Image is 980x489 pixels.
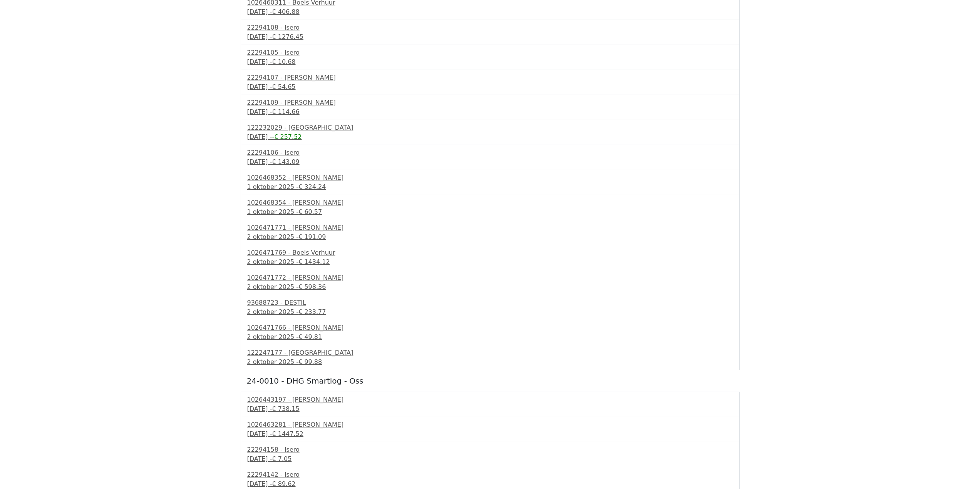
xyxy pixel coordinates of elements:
[247,32,733,42] div: [DATE] -
[298,183,326,190] span: € 324.24
[247,307,733,317] div: 2 oktober 2025 -
[247,173,733,182] div: 1026468352 - [PERSON_NAME]
[272,83,295,90] span: € 54.65
[247,48,733,57] div: 22294105 - Isero
[272,455,291,462] span: € 7.05
[247,404,733,414] div: [DATE] -
[247,248,733,267] a: 1026471769 - Boels Verhuur2 oktober 2025 -€ 1434.12
[247,98,733,107] div: 22294109 - [PERSON_NAME]
[272,480,295,487] span: € 89.62
[247,232,733,242] div: 2 oktober 2025 -
[247,298,733,317] a: 93688723 - DESTIL2 oktober 2025 -€ 233.77
[247,348,733,367] a: 122247177 - [GEOGRAPHIC_DATA]2 oktober 2025 -€ 99.88
[247,157,733,167] div: [DATE] -
[247,348,733,357] div: 122247177 - [GEOGRAPHIC_DATA]
[247,323,733,342] a: 1026471766 - [PERSON_NAME]2 oktober 2025 -€ 49.81
[247,332,733,342] div: 2 oktober 2025 -
[247,429,733,439] div: [DATE] -
[247,376,734,386] h5: 24-0010 - DHG Smartlog - Oss
[247,273,733,292] a: 1026471772 - [PERSON_NAME]2 oktober 2025 -€ 598.36
[247,107,733,117] div: [DATE] -
[298,333,322,340] span: € 49.81
[247,123,733,142] a: 122232029 - [GEOGRAPHIC_DATA][DATE] --€ 257.52
[247,57,733,67] div: [DATE] -
[272,133,302,140] span: -€ 257.52
[247,223,733,242] a: 1026471771 - [PERSON_NAME]2 oktober 2025 -€ 191.09
[247,123,733,132] div: 122232029 - [GEOGRAPHIC_DATA]
[247,173,733,192] a: 1026468352 - [PERSON_NAME]1 oktober 2025 -€ 324.24
[247,395,733,414] a: 1026443197 - [PERSON_NAME][DATE] -€ 738.15
[247,298,733,307] div: 93688723 - DESTIL
[247,23,733,32] div: 22294108 - Isero
[247,470,733,489] a: 22294142 - Isero[DATE] -€ 89.62
[247,132,733,142] div: [DATE] -
[247,7,733,17] div: [DATE] -
[272,8,299,15] span: € 406.88
[298,233,326,240] span: € 191.09
[247,395,733,404] div: 1026443197 - [PERSON_NAME]
[272,33,303,40] span: € 1276.45
[247,273,733,282] div: 1026471772 - [PERSON_NAME]
[247,23,733,42] a: 22294108 - Isero[DATE] -€ 1276.45
[247,182,733,192] div: 1 oktober 2025 -
[298,258,330,265] span: € 1434.12
[247,282,733,292] div: 2 oktober 2025 -
[247,223,733,232] div: 1026471771 - [PERSON_NAME]
[247,148,733,167] a: 22294106 - Isero[DATE] -€ 143.09
[247,198,733,207] div: 1026468354 - [PERSON_NAME]
[298,358,322,365] span: € 99.88
[247,470,733,479] div: 22294142 - Isero
[247,479,733,489] div: [DATE] -
[247,420,733,439] a: 1026463281 - [PERSON_NAME][DATE] -€ 1447.52
[298,208,322,215] span: € 60.57
[247,98,733,117] a: 22294109 - [PERSON_NAME][DATE] -€ 114.66
[247,48,733,67] a: 22294105 - Isero[DATE] -€ 10.68
[272,158,299,165] span: € 143.09
[247,73,733,82] div: 22294107 - [PERSON_NAME]
[272,405,299,412] span: € 738.15
[298,283,326,290] span: € 598.36
[247,248,733,257] div: 1026471769 - Boels Verhuur
[247,454,733,464] div: [DATE] -
[247,323,733,332] div: 1026471766 - [PERSON_NAME]
[247,357,733,367] div: 2 oktober 2025 -
[247,445,733,454] div: 22294158 - Isero
[247,445,733,464] a: 22294158 - Isero[DATE] -€ 7.05
[247,198,733,217] a: 1026468354 - [PERSON_NAME]1 oktober 2025 -€ 60.57
[272,108,299,115] span: € 114.66
[247,420,733,429] div: 1026463281 - [PERSON_NAME]
[247,207,733,217] div: 1 oktober 2025 -
[247,82,733,92] div: [DATE] -
[247,73,733,92] a: 22294107 - [PERSON_NAME][DATE] -€ 54.65
[272,58,295,65] span: € 10.68
[272,430,303,437] span: € 1447.52
[247,148,733,157] div: 22294106 - Isero
[298,308,326,315] span: € 233.77
[247,257,733,267] div: 2 oktober 2025 -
